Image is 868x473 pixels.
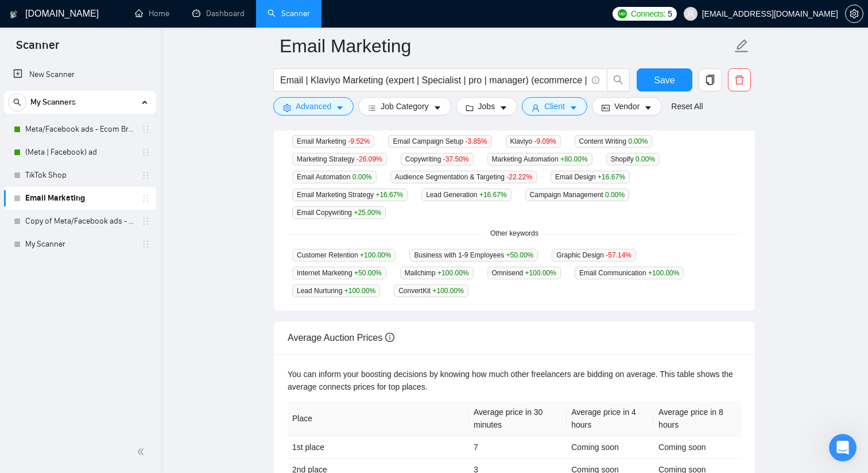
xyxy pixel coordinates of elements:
[356,155,382,163] span: -26.09 %
[829,434,857,462] iframe: Intercom live chat
[534,137,556,145] span: -9.09 %
[344,287,375,295] span: +100.00 %
[292,171,377,183] span: Email Automation
[288,368,741,393] div: You can inform your boosting decisions by knowing how much other freelancers are bidding on avera...
[728,68,751,91] button: delete
[25,141,134,164] a: (Meta | Facebook) ad
[273,97,354,116] button: settingAdvancedcaret-down
[598,173,625,181] span: +16.67 %
[699,75,721,85] span: copy
[551,171,630,183] span: Email Design
[268,9,310,18] a: searchScanner
[628,137,648,145] span: 0.00 %
[354,269,382,277] span: +50.00 %
[602,103,610,112] span: idcard
[400,267,474,279] span: Mailchimp
[506,251,534,259] span: +50.00 %
[292,153,387,166] span: Marketing Strategy
[292,284,380,297] span: Lead Nurturing
[525,269,556,277] span: +100.00 %
[483,228,545,239] span: Other keywords
[358,97,451,116] button: barsJob Categorycaret-down
[7,37,68,61] span: Scanner
[845,5,863,23] button: setting
[352,173,372,181] span: 0.00 %
[30,91,76,114] span: My Scanners
[141,125,150,134] span: holder
[846,9,863,18] span: setting
[4,63,156,86] li: New Scanner
[292,249,396,262] span: Customer Retention
[487,153,592,166] span: Marketing Automation
[605,191,625,199] span: 0.00 %
[141,194,150,203] span: holder
[296,100,331,113] span: Advanced
[668,7,672,20] span: 5
[478,100,495,113] span: Jobs
[734,39,749,53] span: edit
[25,233,134,256] a: My Scanner
[394,284,468,297] span: ConvertKit
[567,436,654,459] td: Coming soon
[360,251,391,259] span: +100.00 %
[614,100,640,113] span: Vendor
[654,401,741,436] th: Average price in 8 hours
[421,189,511,201] span: Lead Generation
[654,436,741,459] td: Coming soon
[388,135,491,148] span: Email Campaign Setup
[354,209,381,217] span: +25.00 %
[479,191,507,199] span: +16.67 %
[532,103,540,112] span: user
[845,9,863,18] a: setting
[506,173,532,181] span: -22.22 %
[592,97,662,116] button: idcardVendorcaret-down
[525,189,629,201] span: Campaign Management
[368,103,376,112] span: bars
[648,269,679,277] span: +100.00 %
[552,249,636,262] span: Graphic Design
[141,240,150,249] span: holder
[409,249,538,262] span: Business with 1-9 Employees
[8,93,26,111] button: search
[487,267,561,279] span: Omnisend
[575,267,684,279] span: Email Communication
[192,9,245,18] a: dashboardDashboard
[654,73,675,87] span: Save
[348,137,370,145] span: -9.52 %
[292,135,374,148] span: Email Marketing
[607,75,629,85] span: search
[25,187,134,210] a: Email Marketing
[25,210,134,233] a: Copy of Meta/Facebook ads - Ecom Broader
[728,75,750,85] span: delete
[433,287,464,295] span: +100.00 %
[618,9,627,18] img: upwork-logo.png
[25,118,134,141] a: Meta/Facebook ads - Ecom Broader
[437,269,468,277] span: +100.00 %
[25,164,134,187] a: TikTok Shop
[336,103,344,112] span: caret-down
[141,148,150,157] span: holder
[456,97,518,116] button: folderJobscaret-down
[671,100,703,113] a: Reset All
[292,206,386,219] span: Email Copywriting
[607,68,630,91] button: search
[687,10,695,18] span: user
[637,68,692,91] button: Save
[292,267,386,279] span: Internet Marketing
[522,97,587,116] button: userClientcaret-down
[606,153,660,166] span: Shopify
[433,103,441,112] span: caret-down
[381,100,428,113] span: Job Category
[506,135,561,148] span: Klaviyo
[644,103,652,112] span: caret-down
[135,9,169,18] a: homeHome
[390,171,537,183] span: Audience Segmentation & Targeting
[280,73,587,87] input: Search Freelance Jobs...
[401,153,474,166] span: Copywriting
[469,436,567,459] td: 7
[592,76,599,84] span: info-circle
[466,103,474,112] span: folder
[606,251,631,259] span: -57.14 %
[280,32,732,60] input: Scanner name...
[560,155,588,163] span: +80.00 %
